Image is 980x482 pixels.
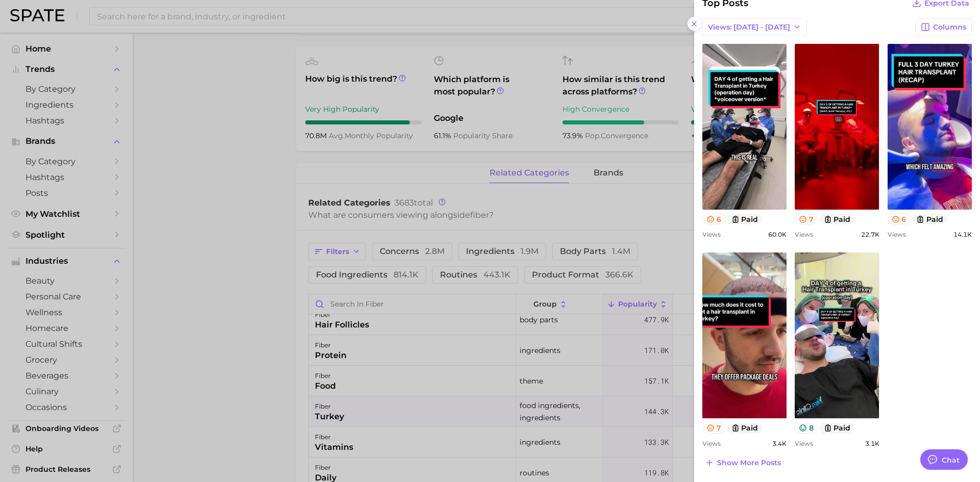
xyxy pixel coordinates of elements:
[702,440,721,447] span: Views
[888,214,911,224] button: 6
[820,214,855,224] button: paid
[795,423,818,434] button: 8
[702,214,725,224] button: 6
[772,440,787,447] span: 3.4k
[727,214,763,224] button: paid
[953,231,972,238] span: 14.1k
[933,23,966,32] span: Columns
[795,231,813,238] span: Views
[820,423,855,434] button: paid
[702,231,721,238] span: Views
[717,459,781,467] span: Show more posts
[861,231,879,238] span: 22.7k
[865,440,879,447] span: 3.1k
[727,423,763,434] button: paid
[912,214,947,224] button: paid
[702,18,807,36] button: Views: [DATE] - [DATE]
[702,455,783,470] button: Show more posts
[768,231,787,238] span: 60.0k
[708,23,790,32] span: Views: [DATE] - [DATE]
[702,423,725,434] button: 7
[915,18,972,36] button: Columns
[888,231,906,238] span: Views
[795,440,813,447] span: Views
[795,214,818,224] button: 7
